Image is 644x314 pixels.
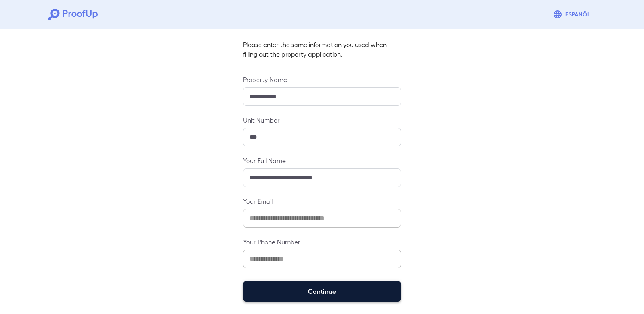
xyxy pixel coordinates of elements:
[243,156,401,165] label: Your Full Name
[550,6,596,22] button: Espanõl
[243,197,401,206] label: Your Email
[243,40,401,59] p: Please enter the same information you used when filling out the property application.
[243,75,401,84] label: Property Name
[243,115,401,125] label: Unit Number
[243,237,401,246] label: Your Phone Number
[243,281,401,302] button: Continue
